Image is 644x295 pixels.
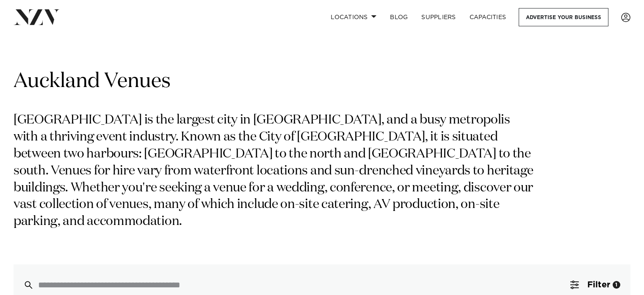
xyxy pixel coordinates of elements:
[14,9,60,25] img: nzv-logo.png
[613,281,620,289] div: 1
[14,112,537,230] p: [GEOGRAPHIC_DATA] is the largest city in [GEOGRAPHIC_DATA], and a busy metropolis with a thriving...
[14,68,630,95] h1: Auckland Venues
[519,8,608,26] a: Advertise your business
[415,8,462,26] a: SUPPLIERS
[463,8,513,26] a: Capacities
[587,281,610,289] span: Filter
[324,8,383,26] a: Locations
[383,8,415,26] a: BLOG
